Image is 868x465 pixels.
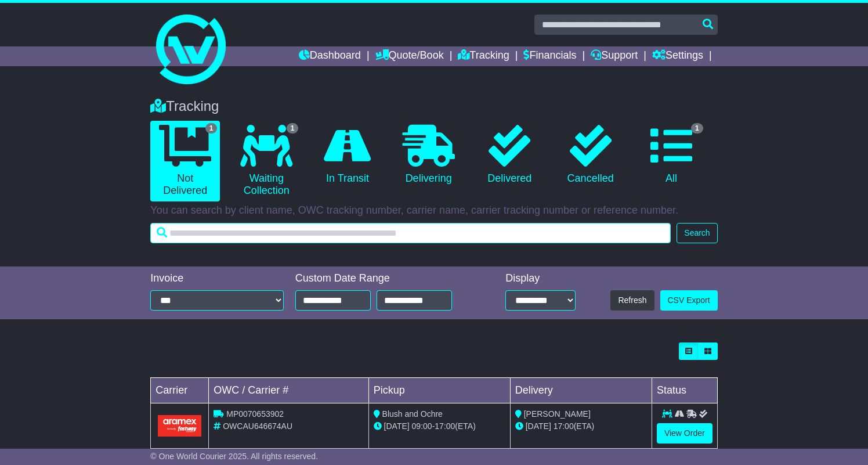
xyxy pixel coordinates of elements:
td: Pickup [368,378,510,403]
div: (ETA) [515,420,647,432]
span: 17:00 [435,421,455,431]
button: Search [677,223,717,243]
a: Settings [652,46,703,66]
a: View Order [657,423,713,444]
div: Tracking [144,98,723,115]
span: 1 [205,123,218,134]
td: OWC / Carrier # [209,378,368,403]
span: [DATE] [384,421,410,431]
span: 17:00 [554,421,574,431]
span: 1 [691,123,703,134]
span: OWCAU646674AU [223,421,292,431]
td: Delivery [510,378,652,403]
td: Carrier [151,378,209,403]
img: Aramex.png [158,415,201,437]
span: MP0070653902 [226,409,284,419]
span: Blush and Ochre [382,409,443,419]
td: Status [652,378,717,403]
a: Dashboard [299,46,361,66]
a: CSV Export [660,290,718,311]
div: Display [505,272,576,285]
span: 09:00 [412,421,432,431]
a: In Transit [313,121,382,189]
a: Cancelled [556,121,625,189]
span: [DATE] [526,421,551,431]
a: 1 All [636,121,706,189]
span: [PERSON_NAME] [524,409,591,419]
div: Custom Date Range [295,272,476,285]
span: 1 [287,123,299,134]
p: You can search by client name, OWC tracking number, carrier name, carrier tracking number or refe... [150,204,717,217]
a: Financials [523,46,576,66]
a: Delivered [475,121,544,189]
button: Refresh [610,290,654,311]
a: 1 Waiting Collection [232,121,301,201]
span: © One World Courier 2025. All rights reserved. [150,452,318,461]
a: 1 Not Delivered [150,121,220,201]
div: - (ETA) [374,420,505,432]
a: Quote/Book [375,46,444,66]
a: Tracking [458,46,509,66]
a: Delivering [394,121,464,189]
div: Invoice [150,272,283,285]
a: Support [591,46,638,66]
